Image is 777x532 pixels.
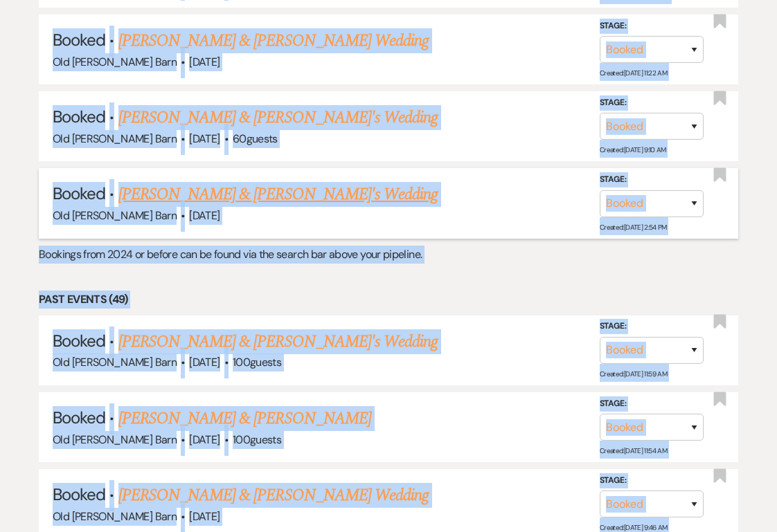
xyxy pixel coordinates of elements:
[53,432,177,447] span: Old [PERSON_NAME] Barn
[600,446,667,455] span: Created: [DATE] 11:54 AM
[118,483,429,508] a: [PERSON_NAME] & [PERSON_NAME] Wedding
[600,145,666,154] span: Created: [DATE] 9:10 AM
[53,183,105,204] span: Booked
[233,355,281,369] span: 100 guests
[53,29,105,51] span: Booked
[53,407,105,428] span: Booked
[189,509,220,524] span: [DATE]
[600,319,704,334] label: Stage:
[189,208,220,223] span: [DATE]
[118,28,429,53] a: [PERSON_NAME] & [PERSON_NAME] Wedding
[189,432,220,447] span: [DATE]
[39,246,738,264] p: Bookings from 2024 or before can be found via the search bar above your pipeline.
[600,473,704,488] label: Stage:
[600,396,704,411] label: Stage:
[189,55,220,69] span: [DATE]
[600,523,668,532] span: Created: [DATE] 9:46 AM
[53,330,105,351] span: Booked
[600,19,704,34] label: Stage:
[53,208,177,223] span: Old [PERSON_NAME] Barn
[53,509,177,524] span: Old [PERSON_NAME] Barn
[53,55,177,69] span: Old [PERSON_NAME] Barn
[189,355,220,369] span: [DATE]
[53,106,105,127] span: Booked
[53,484,105,505] span: Booked
[600,369,667,378] span: Created: [DATE] 11:59 AM
[600,95,704,111] label: Stage:
[233,131,278,146] span: 60 guests
[600,172,704,187] label: Stage:
[118,182,438,207] a: [PERSON_NAME] & [PERSON_NAME]'s Wedding
[189,131,220,146] span: [DATE]
[600,68,667,77] span: Created: [DATE] 11:22 AM
[53,131,177,146] span: Old [PERSON_NAME] Barn
[118,406,371,431] a: [PERSON_NAME] & [PERSON_NAME]
[118,329,438,354] a: [PERSON_NAME] & [PERSON_NAME]'s Wedding
[600,223,667,232] span: Created: [DATE] 2:54 PM
[53,355,177,369] span: Old [PERSON_NAME] Barn
[39,291,738,309] li: Past Events (49)
[233,432,281,447] span: 100 guests
[118,105,438,130] a: [PERSON_NAME] & [PERSON_NAME]'s Wedding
